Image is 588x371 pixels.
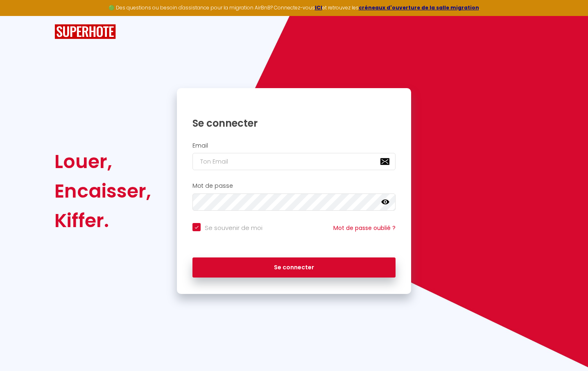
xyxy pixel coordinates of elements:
[54,176,151,206] div: Encaisser,
[54,147,151,176] div: Louer,
[333,224,396,232] a: Mot de passe oublié ?
[315,4,322,11] a: ICI
[192,153,396,170] input: Ton Email
[192,257,396,278] button: Se connecter
[54,24,116,39] img: SuperHote logo
[192,182,396,189] h2: Mot de passe
[359,4,479,11] a: créneaux d'ouverture de la salle migration
[192,142,396,149] h2: Email
[192,117,396,130] h1: Se connecter
[54,206,151,235] div: Kiffer.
